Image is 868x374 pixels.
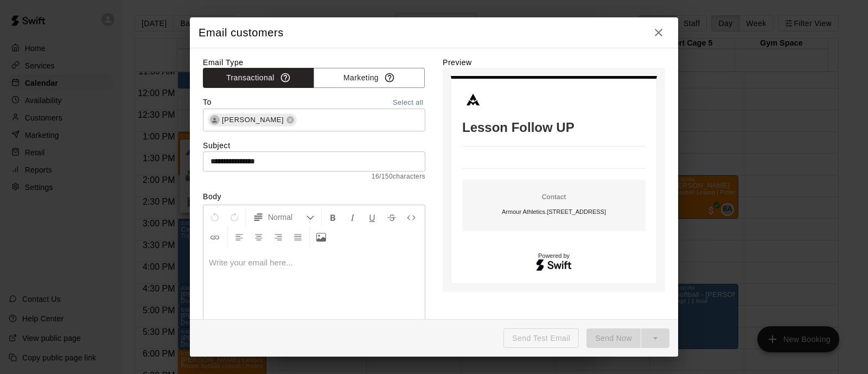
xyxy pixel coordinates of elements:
button: Left Align [230,227,248,246]
h5: Email customers [199,26,284,40]
button: Select all [391,97,425,109]
button: Redo [225,207,244,227]
button: Format Underline [363,207,381,227]
button: Transactional [203,68,314,88]
button: Upload Image [312,227,330,246]
span: [PERSON_NAME] [218,115,288,125]
button: Insert Code [402,207,420,227]
div: Mindy Robinson [210,115,220,125]
label: Subject [203,140,425,151]
h1: Lesson Follow UP [462,120,646,135]
label: Body [203,191,425,202]
button: Center Align [250,227,268,246]
label: Email Type [203,57,425,68]
span: 16 / 150 characters [203,172,425,182]
label: Preview [443,57,665,68]
div: split button [586,328,669,348]
button: Format Italics [343,207,362,227]
div: [PERSON_NAME] [208,113,297,126]
p: Armour Athletics . [STREET_ADDRESS] [502,205,606,218]
img: Swift logo [535,258,572,272]
button: Justify Align [289,227,307,246]
label: To [203,97,212,109]
button: Format Bold [324,207,342,227]
button: Formatting Options [248,207,319,227]
button: Undo [206,207,224,227]
button: Right Align [269,227,288,246]
button: Marketing [314,68,425,88]
button: Insert Link [206,227,224,246]
span: Normal [268,212,306,223]
p: Powered by [462,253,646,259]
button: Format Strikethrough [382,207,401,227]
img: Armour Athletics [462,90,484,111]
p: Contact [502,193,606,202]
